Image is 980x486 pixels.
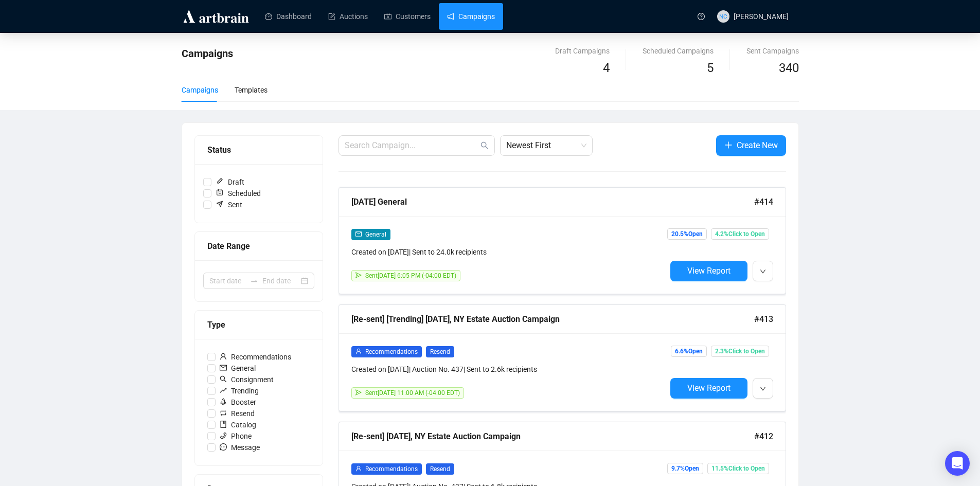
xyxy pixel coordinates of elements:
div: Scheduled Campaigns [643,45,714,57]
div: Status [207,143,310,156]
span: plus [724,141,733,149]
span: 4 [603,61,610,75]
div: Date Range [207,240,310,253]
span: 9.7% Open [667,463,703,474]
span: retweet [220,409,227,417]
span: 6.6% Open [671,346,707,357]
span: rise [220,387,227,394]
span: Sent [DATE] 6:05 PM (-04:00 EDT) [365,272,456,279]
span: phone [220,432,227,439]
button: Create New [716,135,786,156]
input: Search Campaign... [345,139,478,152]
span: View Report [687,383,730,393]
span: Recommendations [365,465,418,473]
span: General [365,231,386,238]
span: Sent [211,199,246,210]
span: NC [719,11,727,21]
div: Created on [DATE] | Auction No. 437 | Sent to 2.6k recipients [351,364,666,375]
span: Phone [216,430,256,442]
span: Recommendations [216,351,295,363]
span: search [480,141,489,150]
span: Draft [211,176,248,188]
a: Customers [384,3,431,30]
span: down [760,386,766,392]
a: [Re-sent] [Trending] [DATE], NY Estate Auction Campaign#413userRecommendationsResendCreated on [D... [338,304,786,411]
span: down [760,268,766,275]
a: Dashboard [265,3,312,30]
div: Draft Campaigns [555,45,610,57]
span: book [220,421,227,428]
span: Booster [216,397,260,408]
div: Sent Campaigns [746,45,799,57]
span: user [355,465,362,472]
span: 20.5% Open [667,228,707,240]
div: Open Intercom Messenger [945,451,970,476]
span: 5 [707,61,714,75]
span: user [220,353,227,360]
div: [DATE] General [351,195,754,208]
span: Newest First [506,136,586,155]
span: 340 [779,61,799,75]
span: question-circle [698,13,705,20]
span: swap-right [250,277,258,285]
span: send [355,272,362,278]
span: #412 [754,430,773,443]
span: 11.5% Click to Open [707,463,769,474]
span: Trending [216,385,263,397]
span: Resend [426,463,454,475]
span: [PERSON_NAME] [734,12,789,21]
span: Catalog [216,419,260,430]
input: Start date [209,275,246,286]
span: 4.2% Click to Open [711,228,769,240]
span: search [220,375,227,383]
span: Resend [216,408,259,419]
button: View Report [670,378,747,399]
div: Campaigns [182,84,218,96]
span: #413 [754,313,773,326]
span: Create New [737,139,778,152]
div: Templates [235,84,268,96]
a: Auctions [328,3,368,30]
button: View Report [670,261,747,281]
img: logo [182,8,251,25]
div: Created on [DATE] | Sent to 24.0k recipients [351,246,666,258]
span: Scheduled [211,188,265,199]
span: Recommendations [365,348,418,355]
span: send [355,389,362,395]
span: General [216,363,260,374]
div: Type [207,318,310,331]
span: Campaigns [182,47,233,60]
span: Message [216,442,264,453]
div: [Re-sent] [Trending] [DATE], NY Estate Auction Campaign [351,313,754,326]
a: Campaigns [447,3,495,30]
span: to [250,277,258,285]
span: Resend [426,346,454,357]
span: mail [220,364,227,371]
a: [DATE] General#414mailGeneralCreated on [DATE]| Sent to 24.0k recipientssendSent[DATE] 6:05 PM (-... [338,187,786,294]
span: user [355,348,362,354]
span: Sent [DATE] 11:00 AM (-04:00 EDT) [365,389,460,397]
span: rocket [220,398,227,405]
span: 2.3% Click to Open [711,346,769,357]
span: View Report [687,266,730,276]
span: #414 [754,195,773,208]
span: Consignment [216,374,278,385]
div: [Re-sent] [DATE], NY Estate Auction Campaign [351,430,754,443]
span: mail [355,231,362,237]
span: message [220,443,227,451]
input: End date [262,275,299,286]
